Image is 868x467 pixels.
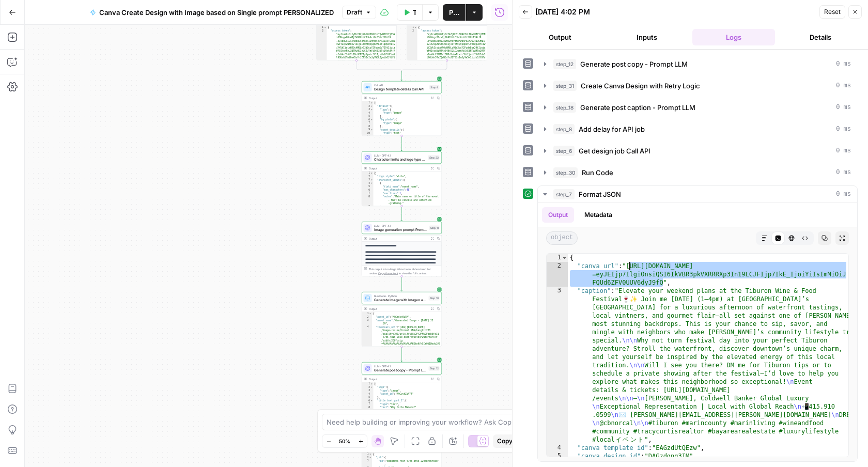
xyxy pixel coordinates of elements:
[538,77,857,94] button: 0 ms
[538,143,857,159] button: 0 ms
[369,456,372,460] span: Toggle code folding, rows 2 through 5
[374,153,426,158] span: LLM · GPT-4.1
[370,118,374,122] span: Toggle code folding, rows 6 through 8
[362,182,374,185] div: 4
[369,237,428,241] div: Output
[580,102,695,113] span: Generate post caption - Prompt LLM
[401,71,402,81] g: Edge from step_26-conditional-end to step_4
[493,434,517,448] button: Copy
[449,7,459,18] span: Publish
[374,83,428,87] span: Call API
[538,164,857,181] button: 0 ms
[362,115,374,118] div: 5
[779,29,862,45] button: Details
[553,189,575,199] span: step_7
[347,8,362,17] span: Draft
[402,60,447,72] g: Edge from step_28 to step_26-conditional-end
[836,146,851,155] span: 0 ms
[369,307,428,311] div: Output
[362,108,374,112] div: 3
[413,7,416,18] span: Test Workflow
[538,186,857,203] button: 0 ms
[547,444,568,452] div: 4
[414,26,417,29] span: Toggle code folding, rows 1 through 3
[538,203,857,461] div: 0 ms
[546,231,578,245] span: object
[362,453,373,456] div: 1
[317,6,397,60] div: { "access token": "eyJraWQiOiIyMzY4ZjRhYi00N2ZiLTQwN2MtYjM5N i00NzgxODcwMjZkN2UiLCJhbGciOiJSUzI1N...
[362,382,374,386] div: 1
[836,59,851,69] span: 0 ms
[370,382,374,386] span: Toggle code folding, rows 1 through 50
[374,364,427,368] span: LLM · GPT-4.1
[370,108,374,112] span: Toggle code folding, rows 3 through 5
[553,102,576,113] span: step_18
[362,399,374,403] div: 6
[370,101,374,105] span: Toggle code folding, rows 1 through 16
[370,182,374,185] span: Toggle code folding, rows 4 through 9
[362,406,374,410] div: 8
[370,128,374,132] span: Toggle code folding, rows 9 through 11
[579,189,621,199] span: Format JSON
[553,81,577,91] span: step_31
[547,262,568,287] div: 2
[374,157,426,162] span: Character limits and logo type brief LLM
[362,128,374,132] div: 9
[369,377,428,381] div: Output
[836,103,851,112] span: 0 ms
[362,312,373,316] div: 1
[362,195,374,206] div: 8
[374,87,428,92] span: Design template details Call API
[401,347,402,362] g: Edge from step_10 to step_12
[538,121,857,137] button: 0 ms
[362,192,374,195] div: 7
[362,292,442,347] div: Run Code · PythonGenerate Image with Imagen and upload to CanvaStep 10Output{ "asset_id":"MAGzdsx...
[429,366,440,371] div: Step 12
[374,368,427,373] span: Generate post copy - Prompt LLM
[553,167,578,178] span: step_30
[362,151,442,206] div: LLM · GPT-4.1Character limits and logo type brief LLMStep 32Output{ "logo_style":"white", "charac...
[370,178,374,182] span: Toggle code folding, rows 3 through 16
[362,125,374,129] div: 8
[401,136,402,151] g: Edge from step_4 to step_32
[370,172,374,175] span: Toggle code folding, rows 1 through 17
[362,386,374,390] div: 2
[362,393,374,396] div: 4
[407,26,417,29] div: 1
[374,224,427,228] span: LLM · GPT-4.1
[362,319,373,325] div: 3
[362,316,373,319] div: 2
[582,167,613,178] span: Run Code
[374,227,427,232] span: Image generation prompt Prompt LLM
[374,294,427,298] span: Run Code · Python
[407,29,417,154] div: 2
[370,105,374,108] span: Toggle code folding, rows 2 through 15
[836,190,851,199] span: 0 ms
[362,178,374,182] div: 3
[547,452,568,460] div: 5
[99,7,334,18] span: Canva Create Design with Image based on Single prompt PERSONALIZED
[562,254,567,262] span: Toggle code folding, rows 1 through 6
[401,276,402,291] g: Edge from step_11 to step_10
[369,166,428,170] div: Output
[374,298,427,303] span: Generate Image with Imagen and upload to Canva
[547,287,568,444] div: 3
[339,437,350,445] span: 50%
[362,121,374,125] div: 7
[578,207,618,223] button: Metadata
[369,453,372,456] span: Toggle code folding, rows 1 through 6
[369,267,440,275] div: This output is too large & has been abbreviated for review. to view the full content.
[824,7,841,17] span: Reset
[369,96,428,100] div: Output
[357,60,402,72] g: Edge from step_9 to step_26-conditional-end
[362,118,374,122] div: 6
[342,6,376,19] button: Draft
[580,59,688,69] span: Generate post copy - Prompt LLM
[542,207,574,223] button: Output
[362,81,442,136] div: Call APIDesign template details Call APIStep 4Output{ "dataset":{ "logo":{ "type":"image" }, "bg_...
[362,185,374,189] div: 5
[553,59,576,69] span: step_12
[362,112,374,115] div: 4
[819,5,845,19] button: Reset
[362,175,374,179] div: 2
